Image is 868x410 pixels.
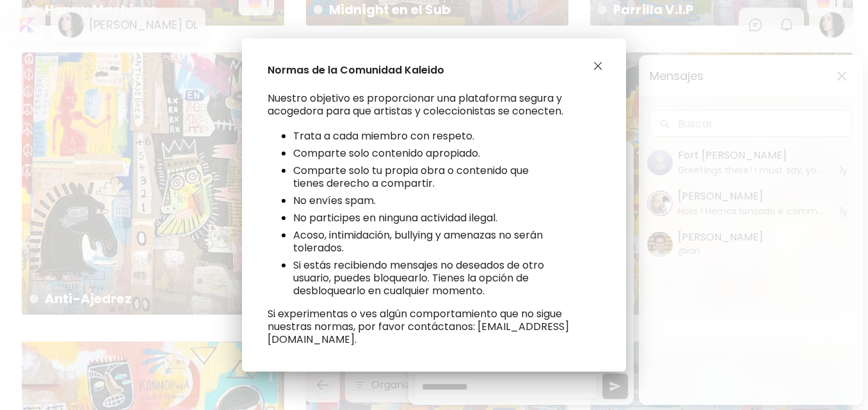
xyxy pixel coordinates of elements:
[268,308,600,346] h5: Si experimentas o ves algún comportamiento que no sigue nuestras normas, por favor contáctanos: [...
[594,62,602,70] img: exit
[293,147,559,160] h5: Comparte solo contenido apropiado.
[293,229,559,255] h5: Acoso, intimidación, bullying y amenazas no serán tolerados.
[591,59,606,74] button: exit
[293,164,559,190] h5: Comparte solo tu propia obra o contenido que tienes derecho a compartir.
[293,212,559,225] h5: No participes en ninguna actividad ilegal.
[268,64,534,77] h5: Normas de la Comunidad Kaleido
[293,194,559,207] h5: No envíes spam.
[293,259,559,297] h5: Si estás recibiendo mensajes no deseados de otro usuario, puedes bloquearlo. Tienes la opción de ...
[293,130,559,143] h5: Trata a cada miembro con respeto.
[268,92,600,118] h5: Nuestro objetivo es proporcionar una plataforma segura y acogedora para que artistas y coleccioni...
